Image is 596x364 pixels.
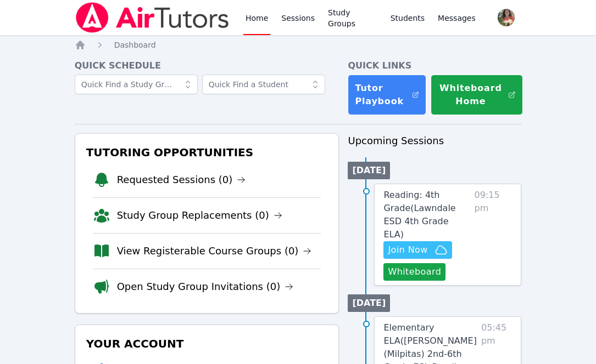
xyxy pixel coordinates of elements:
[84,334,330,354] h3: Your Account
[383,263,445,281] button: Whiteboard
[114,41,156,49] span: Dashboard
[117,279,294,294] a: Open Study Group Invitations (0)
[383,241,452,259] button: Join Now
[84,143,330,162] h3: Tutoring Opportunities
[383,190,455,240] span: Reading: 4th Grade ( Lawndale ESD 4th Grade ELA )
[431,75,523,115] button: Whiteboard Home
[348,133,521,149] h3: Upcoming Sessions
[75,2,230,33] img: Air Tutors
[388,243,427,257] span: Join Now
[117,172,246,187] a: Requested Sessions (0)
[75,59,339,72] h4: Quick Schedule
[75,75,198,94] input: Quick Find a Study Group
[202,75,325,94] input: Quick Find a Student
[348,59,521,72] h4: Quick Links
[348,75,426,115] a: Tutor Playbook
[348,294,390,312] li: [DATE]
[117,208,282,223] a: Study Group Replacements (0)
[438,13,476,24] span: Messages
[348,162,390,179] li: [DATE]
[383,189,470,241] a: Reading: 4th Grade(Lawndale ESD 4th Grade ELA)
[117,243,312,259] a: View Registerable Course Groups (0)
[75,39,522,50] nav: Breadcrumb
[114,39,156,50] a: Dashboard
[474,189,512,281] span: 09:15 pm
